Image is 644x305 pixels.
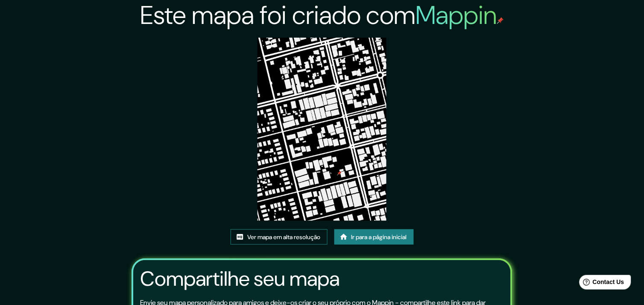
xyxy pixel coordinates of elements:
[351,232,407,243] font: Ir para a página inicial
[231,229,328,245] a: Ver mapa em alta resolução
[258,38,386,221] img: created-map
[140,267,340,291] h3: Compartilhe seu mapa
[334,229,414,245] a: Ir para a página inicial
[568,272,635,296] iframe: Help widget launcher
[497,17,504,24] img: pino-de-mapa
[248,232,321,243] font: Ver mapa em alta resolução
